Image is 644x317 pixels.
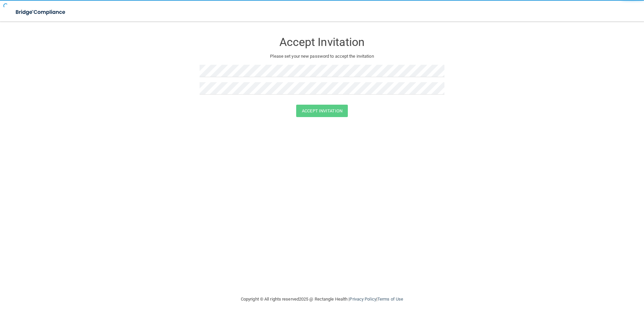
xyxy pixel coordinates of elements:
a: Privacy Policy [350,297,376,302]
h3: Accept Invitation [200,36,444,48]
p: Please set your new password to accept the invitation [205,52,439,60]
button: Accept Invitation [296,105,348,117]
img: bridge_compliance_login_screen.278c3ca4.svg [10,5,72,19]
a: Terms of Use [377,297,403,302]
div: Copyright © All rights reserved 2025 @ Rectangle Health | | [200,288,444,310]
